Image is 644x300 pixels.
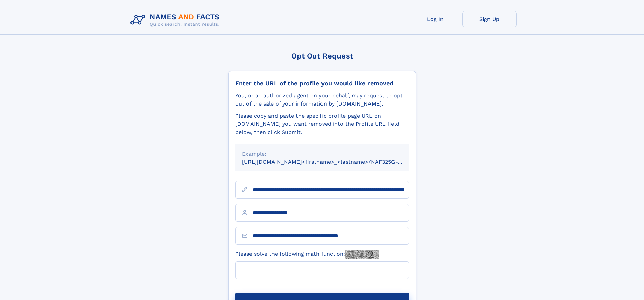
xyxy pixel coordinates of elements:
[235,250,379,259] label: Please solve the following math function:
[242,150,402,158] div: Example:
[128,11,225,29] img: Logo Names and Facts
[462,11,517,27] a: Sign Up
[235,112,409,136] div: Please copy and paste the specific profile page URL on [DOMAIN_NAME] you want removed into the Pr...
[242,159,422,165] small: [URL][DOMAIN_NAME]<firstname>_<lastname>/NAF325G-xxxxxxxx
[408,11,462,27] a: Log In
[228,52,416,60] div: Opt Out Request
[235,92,409,108] div: You, or an authorized agent on your behalf, may request to opt-out of the sale of your informatio...
[235,79,409,87] div: Enter the URL of the profile you would like removed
